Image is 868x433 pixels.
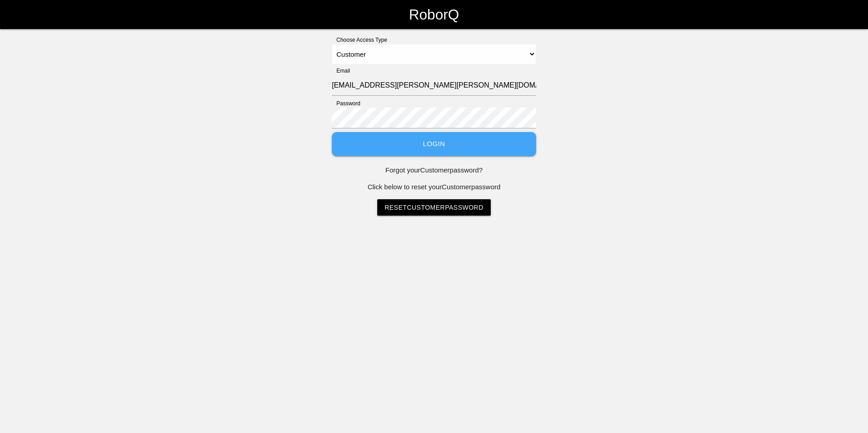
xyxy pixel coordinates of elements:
[332,67,350,75] label: Email
[332,165,536,176] p: Forgot your Customer password?
[332,132,536,156] button: Login
[377,199,491,216] a: ResetCustomerPassword
[332,99,360,108] label: Password
[332,36,387,44] label: Choose Access Type
[332,182,536,192] p: Click below to reset your Customer password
